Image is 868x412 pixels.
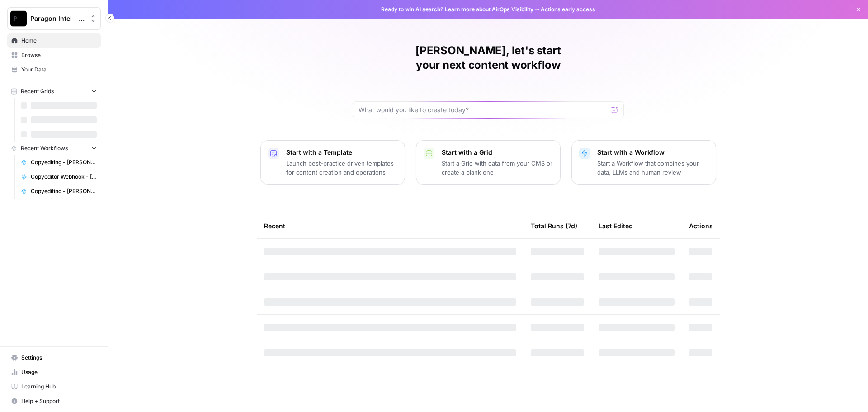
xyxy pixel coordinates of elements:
[442,159,553,177] p: Start a Grid with data from your CMS or create a blank one
[264,213,516,238] div: Recent
[21,144,68,152] span: Recent Workflows
[359,105,607,114] input: What would you like to create today?
[286,159,397,177] p: Launch best-practice driven templates for content creation and operations
[21,368,97,376] span: Usage
[7,33,101,48] a: Home
[21,37,97,45] span: Home
[7,62,101,77] a: Your Data
[381,5,533,14] span: Ready to win AI search? about AirOps Visibility
[21,87,54,95] span: Recent Grids
[7,142,101,155] button: Recent Workflows
[7,350,101,365] a: Settings
[442,148,553,157] p: Start with a Grid
[21,397,97,405] span: Help + Support
[531,213,577,238] div: Total Runs (7d)
[17,184,101,199] a: Copyediting - [PERSON_NAME]
[7,394,101,408] button: Help + Support
[31,158,97,166] span: Copyediting - [PERSON_NAME]
[21,66,97,74] span: Your Data
[7,379,101,394] a: Learning Hub
[17,170,101,184] a: Copyeditor Webhook - [PERSON_NAME]
[21,383,97,391] span: Learning Hub
[597,148,708,157] p: Start with a Workflow
[541,5,595,14] span: Actions early access
[416,140,561,185] button: Start with a GridStart a Grid with data from your CMS or create a blank one
[7,7,101,30] button: Workspace: Paragon Intel - Copyediting
[353,43,624,72] h1: [PERSON_NAME], let's start your next content workflow
[597,159,708,177] p: Start a Workflow that combines your data, LLMs and human review
[571,140,716,185] button: Start with a WorkflowStart a Workflow that combines your data, LLMs and human review
[7,365,101,379] a: Usage
[17,155,101,170] a: Copyediting - [PERSON_NAME]
[10,10,27,27] img: Paragon Intel - Copyediting Logo
[445,6,475,13] a: Learn more
[31,187,97,195] span: Copyediting - [PERSON_NAME]
[21,354,97,362] span: Settings
[286,148,397,157] p: Start with a Template
[599,213,633,238] div: Last Edited
[21,51,97,59] span: Browse
[30,14,85,23] span: Paragon Intel - Copyediting
[7,48,101,62] a: Browse
[260,140,405,185] button: Start with a TemplateLaunch best-practice driven templates for content creation and operations
[31,173,97,181] span: Copyeditor Webhook - [PERSON_NAME]
[689,213,713,238] div: Actions
[7,85,101,98] button: Recent Grids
